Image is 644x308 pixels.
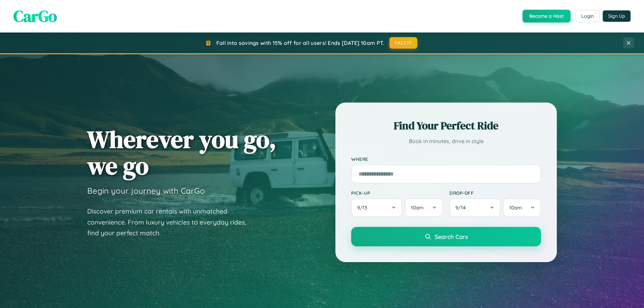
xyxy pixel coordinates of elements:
[351,136,541,146] p: Book in minutes, drive in style
[603,10,631,22] button: Sign Up
[216,40,384,46] span: Fall into savings with 15% off for all users! Ends [DATE] 10am PT.
[411,204,424,211] span: 10am
[87,186,205,196] h3: Begin your journey with CarGo
[455,204,469,211] span: 9 / 14
[13,5,57,27] span: CarGo
[351,190,443,196] label: Pick-up
[357,204,371,211] span: 9 / 13
[351,118,541,133] h2: Find Your Perfect Ride
[449,190,541,196] label: Drop-off
[405,198,443,217] button: 10am
[509,204,522,211] span: 10am
[503,198,541,217] button: 10am
[87,126,276,179] h1: Wherever you go, we go
[523,10,571,22] button: Become a Host
[576,10,599,22] button: Login
[351,198,402,217] button: 9/13
[87,206,255,239] p: Discover premium car rentals with unmatched convenience. From luxury vehicles to everyday rides, ...
[351,227,541,246] button: Search Cars
[351,156,541,162] label: Where
[389,37,418,49] button: FALL15
[435,233,468,240] span: Search Cars
[449,198,500,217] button: 9/14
